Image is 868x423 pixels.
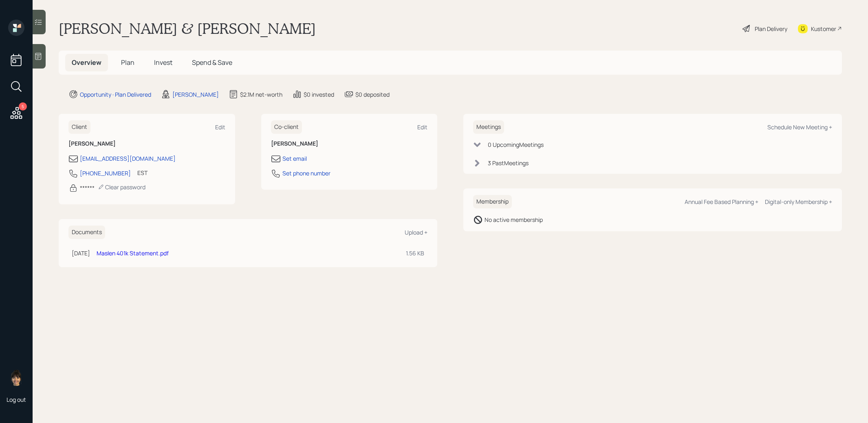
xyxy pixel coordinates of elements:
[7,396,26,403] div: Log out
[405,228,427,236] div: Upload +
[755,24,787,33] div: Plan Delivery
[121,58,134,67] span: Plan
[192,58,232,67] span: Spend & Save
[473,195,512,208] h6: Membership
[811,24,836,33] div: Kustomer
[72,58,101,67] span: Overview
[59,20,316,38] h1: [PERSON_NAME] & [PERSON_NAME]
[68,120,90,134] h6: Client
[271,120,302,134] h6: Co-client
[406,249,424,257] div: 1.56 KB
[417,123,427,131] div: Edit
[271,140,428,147] h6: [PERSON_NAME]
[304,90,334,99] div: $0 invested
[485,215,543,224] div: No active membership
[80,154,176,163] div: [EMAIL_ADDRESS][DOMAIN_NAME]
[72,249,90,257] div: [DATE]
[137,168,148,177] div: EST
[19,102,27,111] div: 5
[172,90,219,99] div: [PERSON_NAME]
[98,183,145,191] div: Clear password
[473,120,504,134] h6: Meetings
[488,140,544,149] div: 0 Upcoming Meeting s
[488,159,529,167] div: 3 Past Meeting s
[97,249,169,257] a: Maslen 401k Statement.pdf
[80,169,131,177] div: [PHONE_NUMBER]
[282,154,307,163] div: Set email
[765,198,832,206] div: Digital-only Membership +
[80,90,151,99] div: Opportunity · Plan Delivered
[215,123,225,131] div: Edit
[154,58,172,67] span: Invest
[767,123,832,131] div: Schedule New Meeting +
[685,198,758,206] div: Annual Fee Based Planning +
[240,90,282,99] div: $2.1M net-worth
[68,140,225,147] h6: [PERSON_NAME]
[282,169,330,177] div: Set phone number
[8,370,24,386] img: treva-nostdahl-headshot.png
[68,226,105,239] h6: Documents
[355,90,390,99] div: $0 deposited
